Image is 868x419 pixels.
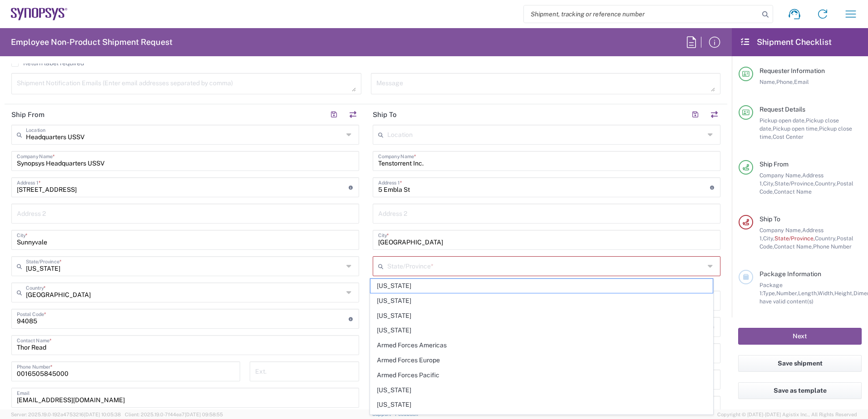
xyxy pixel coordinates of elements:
[759,67,825,74] span: Requester Information
[774,188,812,195] span: Contact Name
[372,411,395,417] a: Support
[759,270,821,278] span: Package Information
[185,412,223,417] span: [DATE] 09:58:55
[774,180,815,187] span: State/Province,
[759,172,802,179] span: Company Name,
[759,215,780,223] span: Ship To
[818,290,834,297] span: Width,
[11,37,173,48] h2: Employee Non-Product Shipment Request
[813,243,852,250] span: Phone Number
[395,411,418,417] a: Feedback
[11,110,44,119] h2: Ship From
[373,110,397,119] h2: Ship To
[11,412,121,417] span: Server: 2025.19.0-192a4753216
[370,338,713,352] span: Armed Forces Americas
[759,78,776,85] span: Name,
[759,161,789,168] span: Ship From
[815,235,837,242] span: Country,
[717,410,857,419] span: Copyright © [DATE]-[DATE] Agistix Inc., All Rights Reserved
[759,117,806,124] span: Pickup open date,
[738,355,862,372] button: Save shipment
[759,282,783,297] span: Package 1:
[815,180,837,187] span: Country,
[763,290,776,297] span: Type,
[370,368,713,382] span: Armed Forces Pacific
[759,106,805,113] span: Request Details
[740,37,832,48] h2: Shipment Checklist
[370,309,713,323] span: [US_STATE]
[370,383,713,397] span: [US_STATE]
[774,235,815,242] span: State/Province,
[738,328,862,345] button: Next
[774,243,813,250] span: Contact Name,
[763,180,774,187] span: City,
[759,227,802,234] span: Company Name,
[738,382,862,399] button: Save as template
[524,5,759,23] input: Shipment, tracking or reference number
[84,412,121,417] span: [DATE] 10:05:38
[798,290,818,297] span: Length,
[773,125,819,132] span: Pickup open time,
[370,323,713,337] span: [US_STATE]
[834,290,853,297] span: Height,
[370,279,713,293] span: [US_STATE]
[125,412,223,417] span: Client: 2025.19.0-7f44ea7
[773,133,804,140] span: Cost Center
[776,78,794,85] span: Phone,
[373,276,720,284] div: This field is required
[763,235,774,242] span: City,
[370,353,713,367] span: Armed Forces Europe
[776,290,798,297] span: Number,
[794,78,809,85] span: Email
[370,398,713,412] span: [US_STATE]
[370,294,713,308] span: [US_STATE]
